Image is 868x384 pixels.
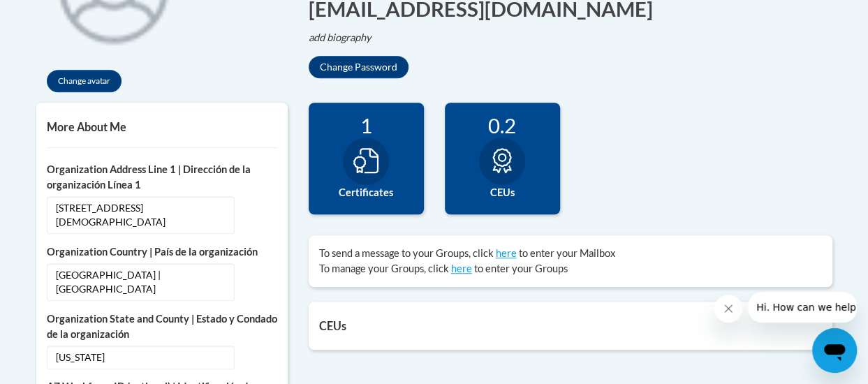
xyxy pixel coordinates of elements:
[47,162,277,193] label: Organization Address Line 1 | Dirección de la organización Línea 1
[319,263,449,274] span: To manage your Groups, click
[319,185,413,200] label: Certificates
[309,31,372,43] i: add biography
[47,311,277,342] label: Organization State and County | Estado y Condado de la organización
[519,247,615,259] span: to enter your Mailbox
[47,244,277,260] label: Organization Country | País de la organización
[319,247,494,259] span: To send a message to your Groups, click
[47,346,235,369] span: [US_STATE]
[319,113,413,138] div: 1
[812,328,857,373] iframe: Button to launch messaging window
[496,247,517,259] a: here
[47,263,235,301] span: [GEOGRAPHIC_DATA] | [GEOGRAPHIC_DATA]
[47,70,122,92] button: Change avatar
[47,196,235,234] span: [STREET_ADDRESS][DEMOGRAPHIC_DATA]
[474,263,568,274] span: to enter your Groups
[455,185,550,200] label: CEUs
[714,295,742,323] iframe: Close message
[319,319,822,332] h5: CEUs
[309,30,383,45] button: Edit biography
[451,263,472,274] a: here
[309,56,409,78] button: Change Password
[8,10,113,21] span: Hi. How can we help?
[748,292,857,323] iframe: Message from company
[455,113,550,138] div: 0.2
[47,120,277,133] h5: More About Me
